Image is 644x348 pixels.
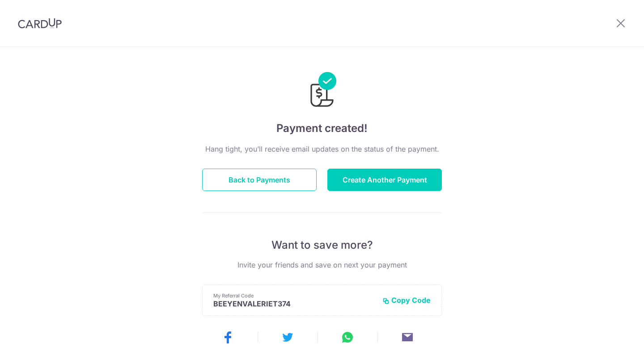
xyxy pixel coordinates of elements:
p: My Referral Code [213,292,375,299]
h4: Payment created! [202,120,442,136]
p: Want to save more? [202,238,442,252]
p: Invite your friends and save on next your payment [202,259,442,270]
button: Copy Code [382,296,431,305]
button: Create Another Payment [327,169,442,191]
p: Hang tight, you’ll receive email updates on the status of the payment. [202,144,442,154]
img: CardUp [18,18,62,29]
button: Back to Payments [202,169,317,191]
img: Payments [308,72,336,110]
p: BEEYENVALERIET374 [213,299,375,308]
